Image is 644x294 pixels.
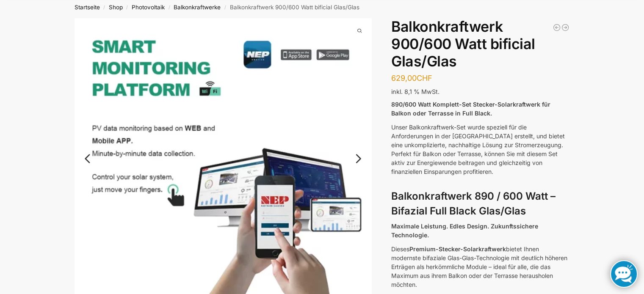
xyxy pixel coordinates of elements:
strong: Premium-Stecker-Solarkraftwerk [409,245,506,253]
a: Shop [109,4,123,11]
strong: 890/600 Watt Komplett-Set Stecker-Solarkraftwerk für Balkon oder Terrasse in Full Black. [391,101,550,117]
span: CHF [417,74,432,82]
a: Balkonkraftwerke [174,4,221,11]
a: Flexible Solarpanels (2×240 Watt & Solar Laderegler [561,23,569,32]
span: / [221,4,229,11]
p: Unser Balkonkraftwerk-Set wurde speziell für die Anforderungen in der [GEOGRAPHIC_DATA] erstellt,... [391,123,569,176]
span: / [100,4,109,11]
bdi: 629,00 [391,74,432,82]
h1: Balkonkraftwerk 900/600 Watt bificial Glas/Glas [391,18,569,70]
a: Startseite [75,4,100,11]
strong: Maximale Leistung. Edles Design. Zukunftssichere Technologie. [391,223,538,239]
span: / [165,4,174,11]
a: Balkonkraftwerk 1780 Watt mit 4 KWh Zendure Batteriespeicher Notstrom fähig [553,23,561,32]
span: / [123,4,132,11]
span: inkl. 8,1 % MwSt. [391,88,439,95]
strong: Balkonkraftwerk 890 / 600 Watt – Bifazial Full Black Glas/Glas [391,190,556,217]
p: Dieses bietet Ihnen modernste bifaziale Glas-Glas-Technologie mit deutlich höheren Erträgen als h... [391,245,569,289]
a: Photovoltaik [132,4,165,11]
